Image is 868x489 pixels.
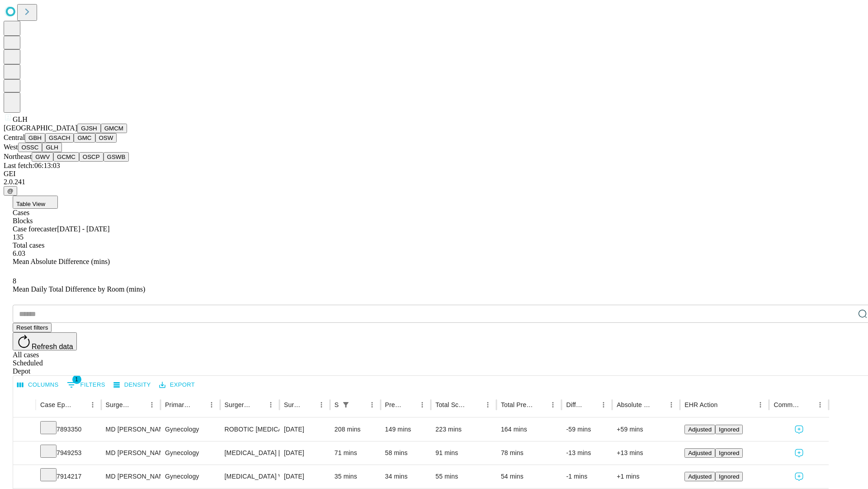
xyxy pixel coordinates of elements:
div: Absolute Difference [617,401,651,408]
button: OSW [95,133,117,143]
button: Menu [86,398,99,411]
div: Surgery Date [284,401,302,408]
div: 1 active filter [340,398,352,411]
div: Primary Service [165,401,191,408]
div: MD [PERSON_NAME] [106,465,156,488]
div: 55 mins [435,465,492,488]
button: Menu [547,398,559,411]
button: GSWB [104,152,129,162]
button: Sort [252,398,264,411]
button: Expand [18,422,31,438]
button: Menu [481,398,494,411]
span: Table View [16,201,45,207]
span: West [4,143,18,151]
button: Menu [366,398,378,411]
button: Refresh data [13,332,77,350]
span: Last fetch: 06:13:03 [4,162,60,169]
button: Density [111,378,153,392]
button: Sort [801,398,814,411]
div: Surgeon Name [106,401,132,408]
div: [MEDICAL_DATA] [MEDICAL_DATA] AND OR [MEDICAL_DATA] [225,441,275,465]
button: Adjusted [684,472,715,481]
div: 78 mins [501,441,557,465]
div: 223 mins [435,418,492,441]
button: Reset filters [13,323,52,332]
button: Ignored [715,448,743,458]
div: Difference [566,401,584,408]
div: GEI [4,170,864,178]
button: OSCP [79,152,104,162]
div: MD [PERSON_NAME] [106,441,156,465]
button: @ [4,186,17,196]
span: GLH [13,115,28,123]
div: Total Predicted Duration [501,401,533,408]
button: Sort [74,398,86,411]
button: Menu [264,398,277,411]
button: Expand [18,469,31,485]
span: Adjusted [688,450,712,456]
div: 7893350 [40,418,97,441]
button: OSSC [18,143,42,152]
div: 54 mins [501,465,557,488]
button: Menu [315,398,328,411]
div: 7949253 [40,441,97,465]
button: Menu [146,398,158,411]
span: Total cases [13,241,44,249]
button: Sort [193,398,205,411]
div: [DATE] [284,441,325,465]
button: GMC [74,133,95,143]
button: Sort [403,398,416,411]
div: Predicted In Room Duration [385,401,403,408]
div: [DATE] [284,465,325,488]
span: Mean Absolute Difference (mins) [13,258,110,265]
span: Mean Daily Total Difference by Room (mins) [13,285,145,293]
div: 91 mins [435,441,492,465]
button: GBH [25,133,45,143]
div: 71 mins [335,441,376,465]
div: 208 mins [335,418,376,441]
div: Scheduled In Room Duration [335,401,339,408]
span: Central [4,134,25,141]
div: EHR Action [684,401,717,408]
span: 8 [13,277,16,285]
span: 135 [13,233,24,241]
span: Ignored [719,450,739,456]
div: +1 mins [617,465,675,488]
button: Expand [18,446,31,461]
button: Menu [814,398,826,411]
button: Show filters [65,378,108,392]
button: Sort [585,398,597,411]
div: -1 mins [566,465,608,488]
span: Ignored [719,426,739,433]
button: Sort [133,398,146,411]
button: GJSH [77,124,101,133]
span: [GEOGRAPHIC_DATA] [4,124,77,132]
div: 164 mins [501,418,557,441]
div: Comments [774,401,800,408]
button: Show filters [340,398,352,411]
div: MD [PERSON_NAME] [106,418,156,441]
div: Total Scheduled Duration [435,401,468,408]
div: Surgery Name [225,401,251,408]
button: GLH [42,143,61,152]
span: Case forecaster [13,225,57,233]
button: Sort [353,398,366,411]
div: +59 mins [617,418,675,441]
div: 2.0.241 [4,178,864,186]
button: Menu [597,398,610,411]
div: Gynecology [165,441,215,465]
span: 6.03 [13,249,25,257]
span: Refresh data [32,343,73,350]
span: Adjusted [688,426,712,433]
button: Sort [469,398,481,411]
button: Ignored [715,472,743,481]
button: Sort [534,398,547,411]
div: 149 mins [385,418,427,441]
button: Adjusted [684,425,715,434]
button: Ignored [715,425,743,434]
button: Menu [754,398,767,411]
div: +13 mins [617,441,675,465]
button: Select columns [15,378,61,392]
button: GCMC [53,152,79,162]
div: 58 mins [385,441,427,465]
